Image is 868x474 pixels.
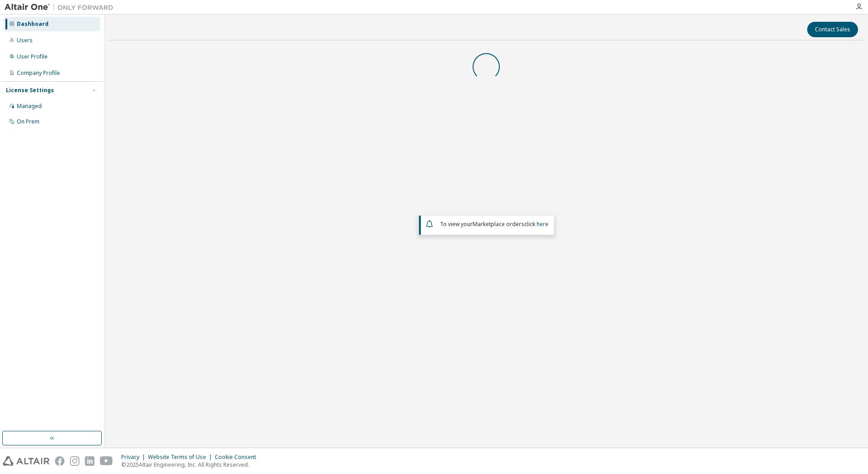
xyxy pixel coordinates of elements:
div: Company Profile [17,69,60,77]
div: Cookie Consent [215,454,261,461]
img: Altair One [5,3,118,12]
span: To view your click [440,220,548,228]
div: Privacy [121,454,148,461]
img: instagram.svg [70,456,79,466]
em: Marketplace orders [473,220,524,228]
div: User Profile [17,53,48,60]
img: youtube.svg [100,456,113,466]
div: Dashboard [17,20,49,28]
img: altair_logo.svg [3,456,49,466]
a: here [537,220,548,228]
button: Contact Sales [807,22,858,37]
div: Users [17,37,33,44]
div: On Prem [17,118,39,125]
div: Managed [17,103,42,110]
img: linkedin.svg [85,456,94,466]
div: License Settings [6,87,54,94]
p: © 2025 Altair Engineering, Inc. All Rights Reserved. [121,461,261,469]
img: facebook.svg [55,456,64,466]
div: Website Terms of Use [148,454,215,461]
